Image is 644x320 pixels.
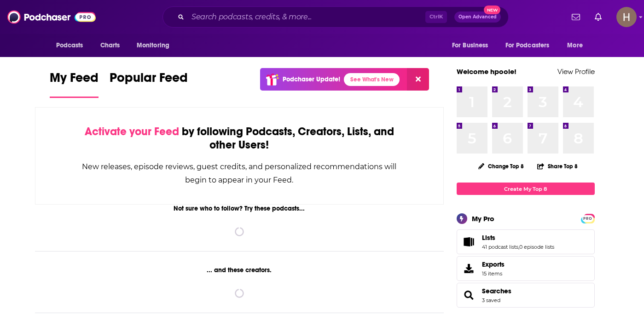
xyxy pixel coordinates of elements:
[616,7,637,27] img: User Profile
[591,9,605,25] a: Show notifications dropdown
[537,157,578,175] button: Share Top 8
[460,289,478,302] a: Searches
[94,37,126,54] a: Charts
[460,262,478,275] span: Exports
[484,6,500,14] span: New
[482,270,505,277] span: 15 items
[425,11,447,23] span: Ctrl K
[482,244,518,250] a: 41 podcast lists
[85,125,179,138] span: Activate your Feed
[110,70,188,98] a: Popular Feed
[130,37,181,54] button: open menu
[35,205,444,212] div: Not sure who to follow? Try these podcasts...
[110,70,188,91] span: Popular Feed
[458,15,497,19] span: Open Advanced
[499,37,563,54] button: open menu
[557,67,595,76] a: View Profile
[473,160,530,172] button: Change Top 8
[81,160,398,187] div: New releases, episode reviews, guest credits, and personalized recommendations will begin to appe...
[482,287,511,295] a: Searches
[616,7,637,27] button: Show profile menu
[616,7,637,27] span: Logged in as hpoole
[582,215,593,222] a: PRO
[561,37,594,54] button: open menu
[582,215,593,222] span: PRO
[457,256,595,281] a: Exports
[446,37,500,54] button: open menu
[482,234,554,242] a: Lists
[482,234,495,242] span: Lists
[283,75,340,83] p: Podchaser Update!
[568,9,584,25] a: Show notifications dropdown
[81,125,398,152] div: by following Podcasts, Creators, Lists, and other Users!
[50,70,99,98] a: My Feed
[472,214,494,223] div: My Pro
[56,39,83,52] span: Podcasts
[100,39,120,52] span: Charts
[518,244,519,250] span: ,
[567,39,583,52] span: More
[482,297,500,303] a: 3 saved
[457,283,595,308] span: Searches
[460,235,478,248] a: Lists
[452,39,488,52] span: For Business
[457,67,516,76] a: Welcome hpoole!
[137,39,169,52] span: Monitoring
[7,8,96,26] img: Podchaser - Follow, Share and Rate Podcasts
[50,37,95,54] button: open menu
[457,229,595,254] span: Lists
[162,6,509,28] div: Search podcasts, credits, & more...
[454,11,501,23] button: Open AdvancedNew
[50,70,99,91] span: My Feed
[505,39,550,52] span: For Podcasters
[188,10,425,24] input: Search podcasts, credits, & more...
[482,260,505,269] span: Exports
[344,73,400,86] a: See What's New
[519,244,554,250] a: 0 episode lists
[457,183,595,195] a: Create My Top 8
[35,266,444,274] div: ... and these creators.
